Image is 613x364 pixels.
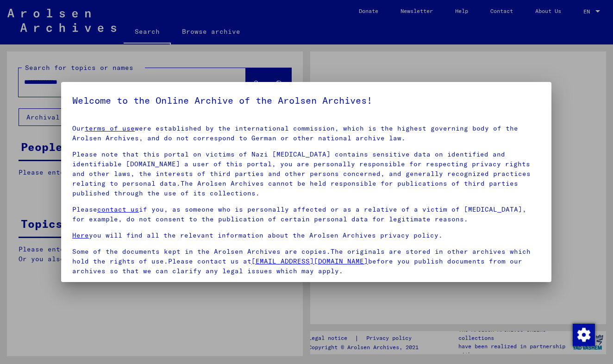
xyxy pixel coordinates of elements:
a: Here [72,231,89,239]
a: contact us [97,205,139,213]
p: you will find all the relevant information about the Arolsen Archives privacy policy. [72,231,540,240]
a: terms of use [85,124,135,132]
p: Please if you, as someone who is personally affected or as a relative of a victim of [MEDICAL_DAT... [72,205,540,224]
p: Please note that this portal on victims of Nazi [MEDICAL_DATA] contains sensitive data on identif... [72,150,540,198]
a: [EMAIL_ADDRESS][DOMAIN_NAME] [251,257,368,265]
p: Some of the documents kept in the Arolsen Archives are copies.The originals are stored in other a... [72,247,540,276]
div: Change consent [572,323,594,345]
h5: Welcome to the Online Archive of the Arolsen Archives! [72,93,540,108]
img: Change consent [573,324,595,346]
p: Our were established by the international commission, which is the highest governing body of the ... [72,124,540,143]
